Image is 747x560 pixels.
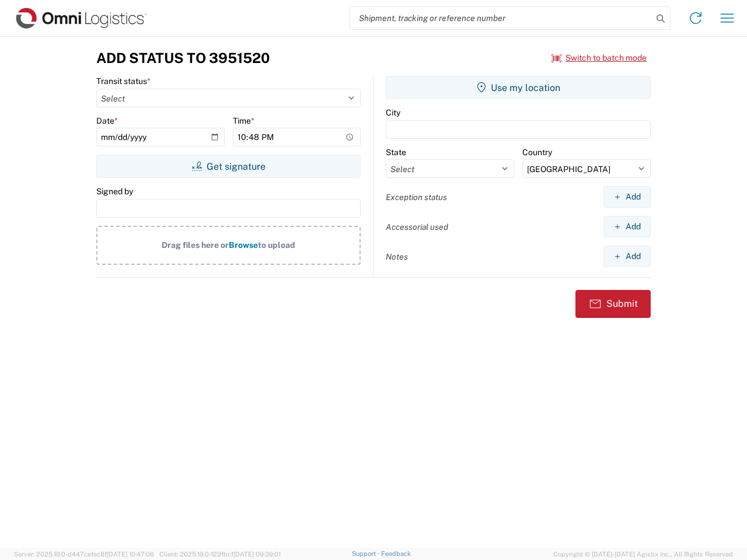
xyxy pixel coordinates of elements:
button: Submit [575,290,651,318]
h3: Add Status to 3951520 [96,50,270,66]
label: Exception status [386,192,447,202]
button: Add [603,186,651,208]
button: Add [603,216,651,237]
label: Transit status [96,76,151,86]
label: Accessorial used [386,222,448,232]
span: Copyright © [DATE]-[DATE] Agistix Inc., All Rights Reserved [553,549,733,559]
label: Time [233,116,254,126]
button: Get signature [96,155,361,178]
span: Client: 2025.19.0-129fbcf [159,551,281,558]
span: Browse [229,240,258,250]
label: Signed by [96,186,133,197]
a: Feedback [381,550,411,557]
button: Add [603,246,651,267]
label: Notes [386,251,408,262]
input: Shipment, tracking or reference number [350,7,652,29]
span: to upload [258,240,295,250]
span: Server: 2025.19.0-d447cefac8f [14,551,154,558]
span: [DATE] 10:47:06 [107,551,154,558]
label: Date [96,116,118,126]
button: Use my location [386,76,651,99]
label: State [386,147,406,157]
span: Drag files here or [162,240,229,250]
span: [DATE] 09:39:01 [233,551,281,558]
label: Country [522,147,552,157]
a: Support [352,550,381,557]
button: Switch to batch mode [551,48,647,68]
label: City [386,107,400,118]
